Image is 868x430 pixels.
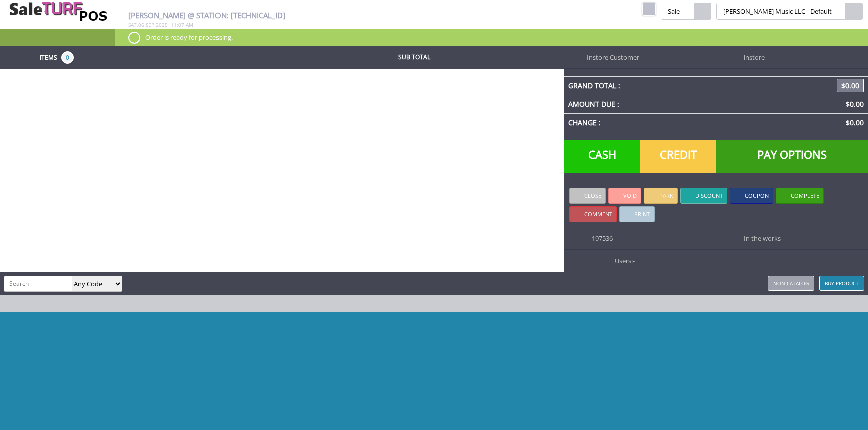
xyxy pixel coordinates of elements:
[619,206,655,222] a: Print
[128,32,855,43] p: Order is ready for processing.
[128,21,193,28] span: , :
[842,118,864,127] span: $0.00
[739,227,781,243] span: In the works
[633,256,635,265] span: -
[819,276,864,291] a: Buy Product
[640,140,716,173] span: Credit
[842,99,864,109] span: $0.00
[564,140,640,173] span: Cash
[186,21,193,28] span: am
[40,51,57,62] span: Items
[587,227,613,243] span: 197536
[584,210,612,218] span: Comment
[338,51,491,64] td: Sub Total
[768,276,814,291] a: Non-catalog
[178,21,184,28] span: 07
[138,21,144,28] span: 06
[61,51,74,64] span: 0
[564,113,751,132] td: Change :
[608,188,641,204] a: Void
[739,46,765,62] span: instore
[730,188,773,204] a: Coupon
[680,188,727,204] a: Discount
[564,95,751,113] td: Amount Due :
[128,21,137,28] span: Sat
[610,250,635,265] span: Users:
[582,46,639,62] span: Instore Customer
[716,140,868,173] span: Pay Options
[128,11,562,20] h2: [PERSON_NAME] @ Station: [TECHNICAL_ID]
[156,21,168,28] span: 2025
[569,188,606,204] a: Close
[837,79,864,92] span: $0.00
[716,3,846,20] span: [PERSON_NAME] Music LLC - Default
[146,21,154,28] span: Sep
[661,3,694,20] span: Sale
[644,188,678,204] a: Park
[564,76,751,95] td: Grand Total :
[776,188,824,204] a: Complete
[171,21,177,28] span: 11
[4,276,72,291] input: Search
